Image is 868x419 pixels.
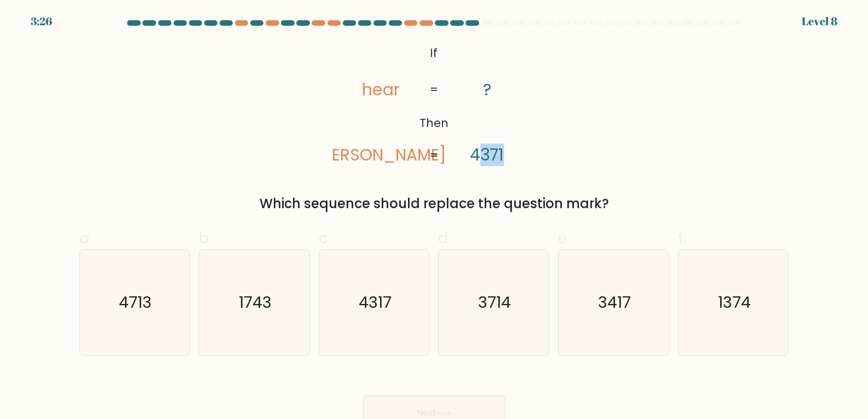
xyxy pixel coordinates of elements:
[598,291,631,313] text: 3417
[558,227,570,249] span: e.
[419,115,449,131] tspan: Then
[430,45,438,61] tspan: If
[199,227,212,249] span: b.
[119,291,152,313] text: 4713
[430,147,438,163] tspan: =
[718,291,751,313] text: 1374
[79,227,93,249] span: a.
[802,13,837,30] div: Level 8
[363,78,400,101] tspan: hear
[315,144,446,166] tspan: [PERSON_NAME]
[438,227,451,249] span: d.
[479,291,511,313] text: 3714
[332,42,536,168] svg: @import url('[URL][DOMAIN_NAME]);
[359,291,392,313] text: 4317
[430,82,438,97] tspan: =
[86,194,783,214] div: Which sequence should replace the question mark?
[483,78,491,101] tspan: ?
[470,144,504,166] tspan: 4371
[319,227,331,249] span: c.
[239,291,272,313] text: 1743
[678,227,686,249] span: f.
[31,13,52,30] div: 3:26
